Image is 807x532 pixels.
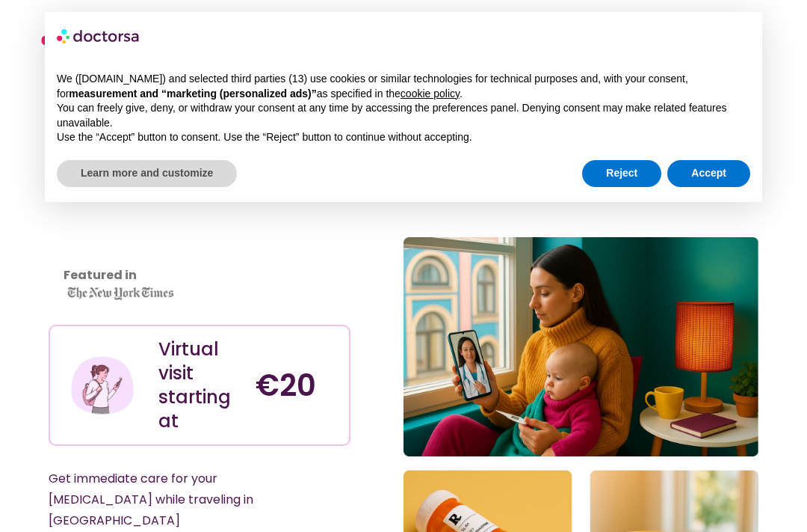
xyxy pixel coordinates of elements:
[64,266,137,284] strong: Featured in
[158,337,241,433] div: Virtual visit starting at
[667,160,750,187] button: Accept
[69,352,135,418] img: Illustration depicting a young woman in a casual outfit, engaged with her smartphone. She has a p...
[57,72,750,101] p: We ([DOMAIN_NAME]) and selected third parties (13) use cookies or similar technologies for techni...
[57,130,750,145] p: Use the “Accept” button to consent. Use the “Reject” button to continue without accepting.
[49,468,315,531] p: Get immediate care for your [MEDICAL_DATA] while traveling in [GEOGRAPHIC_DATA]
[582,160,661,187] button: Reject
[57,24,140,48] img: logo
[69,88,316,100] strong: measurement and “marketing (personalized ads)”
[401,88,460,100] a: cookie policy
[56,183,191,295] iframe: Customer reviews powered by Trustpilot
[57,160,237,187] button: Learn more and customize
[256,367,338,403] h4: €20
[57,101,750,130] p: You can freely give, deny, or withdraw your consent at any time by accessing the preferences pane...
